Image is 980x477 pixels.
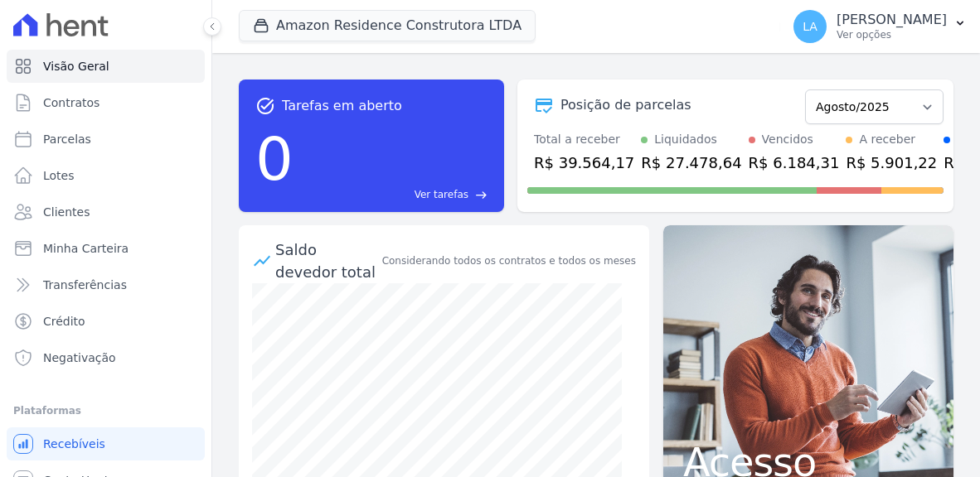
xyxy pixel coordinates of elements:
div: Vencidos [762,131,813,148]
a: Transferências [7,268,205,301]
button: LA [PERSON_NAME] Ver opções [780,3,980,50]
p: [PERSON_NAME] [837,12,947,28]
a: Lotes [7,159,205,192]
button: Amazon Residence Construtora LTDA [239,10,536,41]
span: Lotes [43,167,75,184]
span: east [475,189,488,201]
div: 0 [255,116,294,202]
span: task_alt [255,96,275,116]
span: Transferências [43,277,127,293]
a: Crédito [7,305,205,338]
a: Contratos [7,86,205,119]
div: Saldo devedor total [275,238,379,283]
div: R$ 39.564,17 [534,152,634,174]
div: Posição de parcelas [560,95,691,115]
div: Liquidados [654,131,717,148]
div: Considerando todos os contratos e todos os meses [382,253,636,268]
a: Minha Carteira [7,232,205,265]
a: Recebíveis [7,427,205,460]
span: Clientes [43,204,90,220]
span: Recebíveis [43,436,105,452]
a: Ver tarefas east [300,187,488,202]
span: Crédito [43,313,85,330]
div: R$ 5.901,22 [846,152,937,174]
span: Tarefas em aberto [282,96,402,116]
span: Contratos [43,94,99,111]
span: Minha Carteira [43,240,129,257]
span: LA [803,21,817,32]
div: A receber [859,131,915,148]
div: Total a receber [534,131,634,148]
a: Negativação [7,341,205,374]
p: Ver opções [837,28,947,41]
div: Plataformas [13,401,198,421]
span: Visão Geral [43,58,109,75]
a: Clientes [7,195,205,229]
div: R$ 27.478,64 [641,152,741,174]
span: Parcelas [43,131,91,147]
div: R$ 6.184,31 [749,152,840,174]
span: Ver tarefas [415,187,468,202]
span: Negativação [43,349,116,366]
a: Visão Geral [7,50,205,83]
a: Parcelas [7,123,205,156]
